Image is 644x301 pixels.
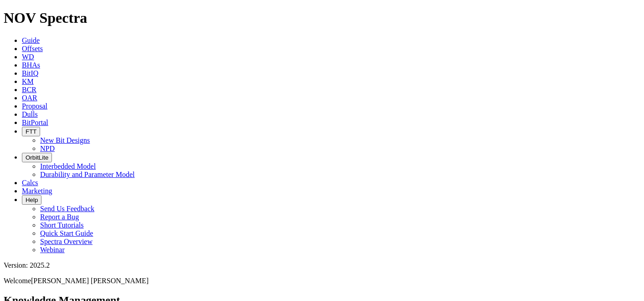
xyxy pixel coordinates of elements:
div: Version: 2025.2 [4,261,640,270]
a: Short Tutorials [40,221,84,229]
a: BCR [22,86,36,93]
a: Durability and Parameter Model [40,171,135,178]
a: Dulls [22,110,38,118]
a: Webinar [40,246,65,254]
span: FTT [26,128,36,135]
button: OrbitLite [22,153,52,162]
a: BitIQ [22,69,38,77]
a: BHAs [22,61,40,69]
span: Help [26,197,38,203]
p: Welcome [4,277,640,285]
a: Interbedded Model [40,162,96,170]
a: Calcs [22,179,38,187]
a: KM [22,78,34,85]
a: Send Us Feedback [40,205,94,213]
a: Quick Start Guide [40,229,93,237]
a: Report a Bug [40,213,79,221]
span: [PERSON_NAME] [PERSON_NAME] [31,277,149,285]
a: Guide [22,36,40,44]
a: WD [22,53,34,61]
a: Offsets [22,45,43,52]
a: Marketing [22,187,52,195]
h1: NOV Spectra [4,10,640,26]
span: OrbitLite [26,154,48,161]
button: Help [22,195,41,205]
a: OAR [22,94,37,102]
a: Proposal [22,102,47,110]
a: BitPortal [22,119,48,126]
a: New Bit Designs [40,136,90,144]
a: NPD [40,145,55,152]
a: Spectra Overview [40,238,93,245]
button: FTT [22,127,40,136]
